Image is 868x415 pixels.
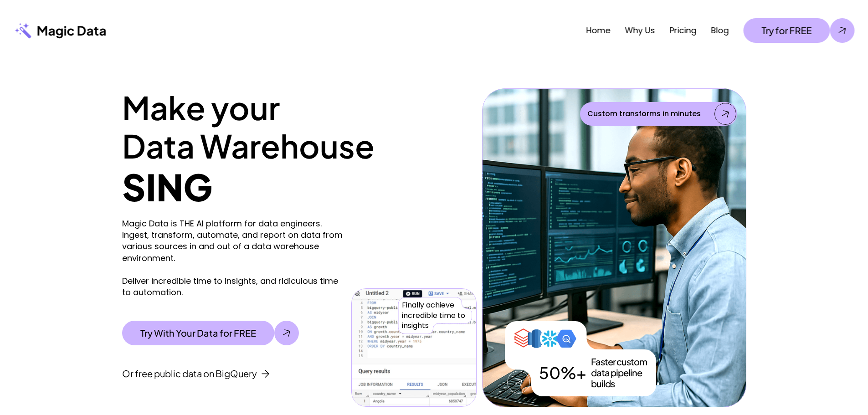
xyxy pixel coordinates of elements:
a: Pricing [669,25,696,36]
a: Home [586,25,610,36]
p: Or free public data on BigQuery [122,368,257,379]
p: Magic Data [36,22,106,39]
strong: SING [122,164,212,210]
p: Magic Data is THE AI platform for data engineers. Ingest, transform, automate, and report on data... [122,218,347,298]
a: Why Us [625,25,655,36]
p: Faster custom data pipeline builds [591,356,658,389]
a: Try With Your Data for FREE [122,321,299,345]
p: Try for FREE [761,25,812,36]
h1: Make your Data Warehouse [122,88,477,165]
a: Custom transforms in minutes [580,102,737,126]
a: Blog [711,25,729,36]
p: Finally achieve incredible time to insights [402,300,468,331]
p: Custom transforms in minutes [587,108,701,119]
p: Try With Your Data for FREE [140,328,256,338]
a: Or free public data on BigQuery [122,368,269,379]
p: 50%+ [539,363,586,382]
a: Try for FREE [743,18,854,43]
